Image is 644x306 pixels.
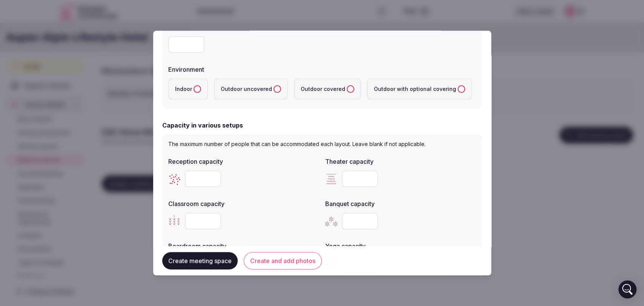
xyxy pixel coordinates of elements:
[325,158,476,164] label: Theater capacity
[458,85,465,92] button: Outdoor with optional covering
[214,78,288,99] label: Outdoor uncovered
[168,66,476,72] label: Environment
[325,243,476,249] label: Yoga capacity
[294,78,361,99] label: Outdoor covered
[325,200,476,206] label: Banquet capacity
[162,120,243,129] h2: Capacity in various setups
[347,85,354,92] button: Outdoor covered
[168,200,319,206] label: Classroom capacity
[168,158,319,164] label: Reception capacity
[194,85,201,92] button: Indoor
[367,78,472,99] label: Outdoor with optional covering
[168,140,476,148] p: The maximum number of people that can be accommodated each layout. Leave blank if not applicable.
[162,252,238,269] button: Create meeting space
[244,252,322,269] button: Create and add photos
[168,243,319,249] label: Boardroom capacity
[168,78,208,99] label: Indoor
[274,85,281,92] button: Outdoor uncovered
